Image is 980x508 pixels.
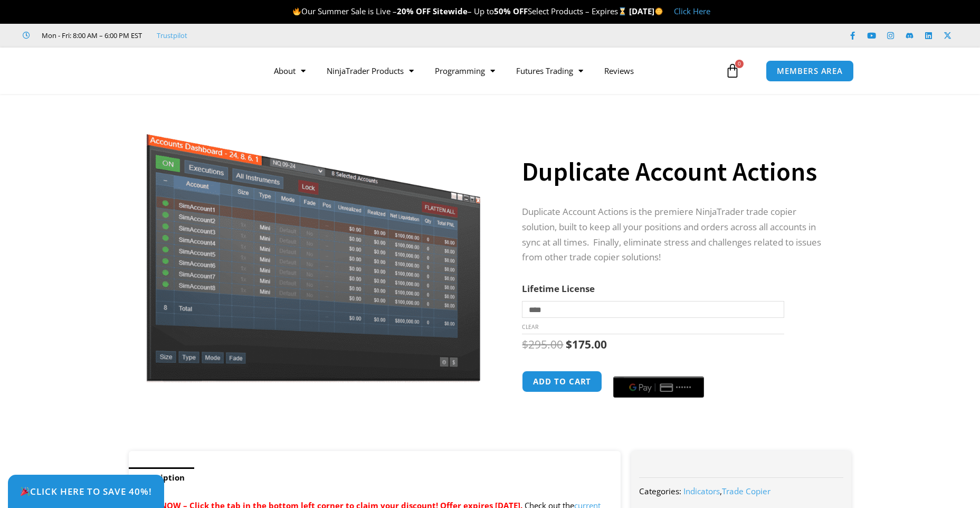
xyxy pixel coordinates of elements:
img: 🔥 [293,7,301,15]
strong: [DATE] [629,6,663,16]
span: 0 [735,60,744,68]
p: Duplicate Account Actions is the premiere NinjaTrader trade copier solution, built to keep all yo... [522,204,830,266]
h1: Duplicate Account Actions [522,153,830,190]
img: LogoAI | Affordable Indicators – NinjaTrader [112,52,225,90]
button: Add to cart [522,371,602,392]
nav: Menu [263,59,722,83]
a: Programming [424,59,506,83]
span: Mon - Fri: 8:00 AM – 6:00 PM EST [39,29,142,42]
a: About [263,59,316,83]
img: ⌛ [619,7,626,15]
text: •••••• [676,384,692,391]
span: MEMBERS AREA [777,67,843,75]
label: Lifetime License [522,283,595,295]
span: Our Summer Sale is Live – – Up to Select Products – Expires [292,6,629,16]
a: Trustpilot [157,29,187,42]
a: Reviews [594,59,644,83]
a: 0 [709,55,756,86]
bdi: 175.00 [566,337,607,352]
iframe: Secure payment input frame [611,369,706,370]
a: 🎉Click Here to save 40%! [8,475,164,508]
span: Click Here to save 40%! [20,487,152,496]
a: MEMBERS AREA [766,60,854,82]
a: Click Here [674,6,710,16]
img: 🌞 [655,7,663,15]
a: NinjaTrader Products [316,59,424,83]
strong: Sitewide [433,6,468,16]
strong: 20% OFF [397,6,431,16]
span: $ [522,337,528,352]
img: Screenshot 2024-08-26 15414455555 [144,112,483,382]
span: $ [566,337,572,352]
img: 🎉 [21,487,30,496]
a: Clear options [522,323,538,331]
button: Buy with GPay [613,377,704,398]
a: Futures Trading [506,59,594,83]
strong: 50% OFF [494,6,528,16]
bdi: 295.00 [522,337,563,352]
